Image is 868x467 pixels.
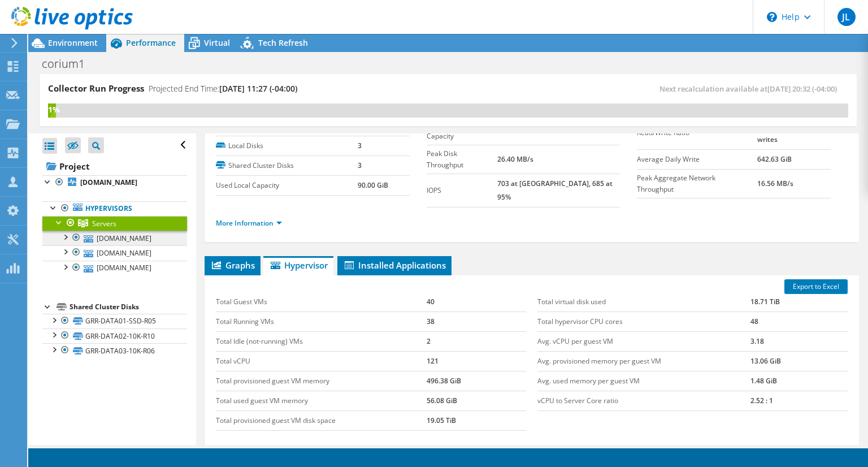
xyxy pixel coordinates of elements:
label: Local Disks [216,140,358,152]
h1: corium1 [37,58,102,70]
a: Project [42,157,187,175]
td: 48 [750,312,848,331]
span: Environment [48,37,98,48]
span: Virtual [204,37,230,48]
b: 16.56 MB/s [757,179,793,188]
span: Tech Refresh [258,37,308,48]
span: Next recalculation available at [659,84,843,94]
span: Hypervisor [269,260,328,271]
td: Total Running VMs [216,312,427,331]
a: GRR-DATA02-10K-R10 [42,328,187,343]
div: 1% [48,103,56,116]
td: Total virtual disk used [537,292,750,312]
span: [DATE] 11:27 (-04:00) [219,83,297,94]
a: GRR-DATA03-10K-R06 [42,343,187,358]
td: Total provisioned guest VM memory [216,371,427,391]
td: 18.71 TiB [750,292,848,312]
a: More Information [216,218,282,228]
td: Total provisioned guest VM disk space [216,410,427,430]
td: Total Idle (not-running) VMs [216,331,427,351]
td: 13.06 GiB [750,351,848,371]
span: [DATE] 20:32 (-04:00) [767,84,837,94]
td: 121 [427,351,526,371]
td: 2.52 : 1 [750,391,848,410]
span: Performance [126,37,176,48]
a: Hypervisors [42,201,187,216]
td: 2 [427,331,526,351]
a: [DOMAIN_NAME] [42,261,187,275]
td: 56.08 GiB [427,391,526,410]
h4: Projected End Time: [149,83,297,95]
b: 26.40 MB/s [497,154,533,164]
label: Average Daily Write [637,154,757,165]
b: 19.29 TiB [497,126,527,135]
span: JL [837,8,856,26]
label: IOPS [427,185,497,196]
td: Avg. provisioned memory per guest VM [537,351,750,371]
label: Shared Cluster Disks [216,160,358,171]
b: 3 [358,141,362,150]
a: GRR-DATA01-SSD-R05 [42,314,187,328]
td: Avg. used memory per guest VM [537,371,750,391]
a: [DOMAIN_NAME] [42,245,187,260]
a: [DOMAIN_NAME] [42,175,187,190]
td: Avg. vCPU per guest VM [537,331,750,351]
span: Installed Applications [343,260,446,271]
b: 29% reads / 71% writes [757,121,810,144]
td: 3.18 [750,331,848,351]
a: Servers [42,216,187,231]
span: Servers [92,219,116,228]
div: Shared Cluster Disks [70,300,187,314]
td: Total vCPU [216,351,427,371]
svg: \n [767,12,777,22]
td: 38 [427,312,526,331]
td: 496.38 GiB [427,371,526,391]
label: Used Local Capacity [216,180,358,191]
label: Peak Disk Throughput [427,148,497,171]
a: Export to Excel [784,279,848,294]
td: 40 [427,292,526,312]
span: Graphs [210,260,255,271]
td: Total Guest VMs [216,292,427,312]
td: Total used guest VM memory [216,391,427,410]
td: 1.48 GiB [750,371,848,391]
b: 3 [358,161,362,170]
a: [DOMAIN_NAME] [42,231,187,245]
b: 642.63 GiB [757,154,792,164]
td: vCPU to Server Core ratio [537,391,750,410]
b: 703 at [GEOGRAPHIC_DATA], 685 at 95% [497,179,613,202]
label: Peak Aggregate Network Throughput [637,172,757,195]
b: 90.00 GiB [358,180,388,190]
b: [DOMAIN_NAME] [80,178,137,187]
td: Total hypervisor CPU cores [537,312,750,331]
td: 19.05 TiB [427,410,526,430]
